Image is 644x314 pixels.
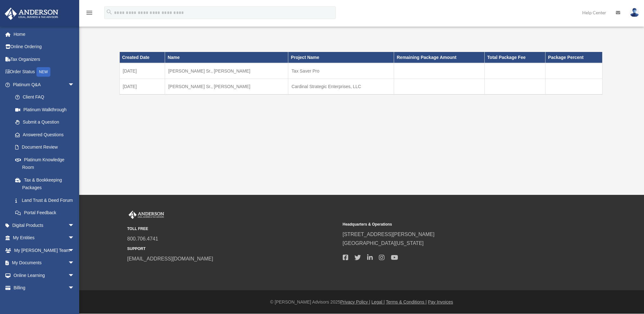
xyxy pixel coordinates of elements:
td: [DATE] [119,79,165,94]
a: My Documentsarrow_drop_down [4,257,84,269]
a: Online Ordering [4,41,84,53]
th: Name [165,52,288,63]
a: 800.706.4741 [127,236,158,241]
div: NEW [36,67,50,77]
th: Package Percent [545,52,602,63]
span: arrow_drop_down [68,232,81,245]
td: C​ardinal Strategic Enterprises, LLC [288,79,394,94]
small: Headquarters & Operations [343,221,554,228]
span: arrow_drop_down [68,219,81,232]
td: [PERSON_NAME] Sr., [PERSON_NAME] [165,63,288,79]
img: Anderson Advisors Platinum Portal [127,211,165,219]
th: Remaining Package Amount [394,52,485,63]
a: Portal Feedback [9,207,84,219]
a: [GEOGRAPHIC_DATA][US_STATE] [343,240,424,246]
a: Home [4,28,84,41]
a: Answered Questions [9,128,84,141]
i: menu [86,9,93,16]
th: Total Package Fee [485,52,545,63]
a: Submit a Question [9,116,84,129]
a: Client FAQ [9,91,84,104]
a: My [PERSON_NAME] Teamarrow_drop_down [4,244,84,257]
small: TOLL FREE [127,226,338,232]
a: Land Trust & Deed Forum [9,194,84,207]
th: Project Name [288,52,394,63]
a: [EMAIL_ADDRESS][DOMAIN_NAME] [127,256,213,261]
a: Digital Productsarrow_drop_down [4,219,84,232]
img: Anderson Advisors Platinum Portal [3,8,60,20]
a: My Entitiesarrow_drop_down [4,232,84,244]
img: User Pic [630,8,639,17]
a: menu [86,11,93,16]
a: Platinum Walkthrough [9,103,84,116]
span: arrow_drop_down [68,257,81,270]
a: Online Learningarrow_drop_down [4,269,84,282]
th: Created Date [119,52,165,63]
a: Pay Invoices [428,299,453,304]
span: arrow_drop_down [68,244,81,257]
small: SUPPORT [127,246,338,252]
span: arrow_drop_down [68,78,81,91]
a: Order StatusNEW [4,66,84,79]
a: Terms & Conditions | [386,299,427,304]
i: search [106,9,113,16]
a: Platinum Q&Aarrow_drop_down [4,78,84,91]
a: Tax Organizers [4,53,84,66]
a: [STREET_ADDRESS][PERSON_NAME] [343,232,435,237]
div: © [PERSON_NAME] Advisors 2025 [79,298,644,306]
span: arrow_drop_down [68,282,81,295]
a: Privacy Policy | [340,299,370,304]
a: Document Review [9,141,84,154]
td: [DATE] [119,63,165,79]
a: Legal | [372,299,385,304]
span: arrow_drop_down [68,269,81,282]
td: [PERSON_NAME] Sr., [PERSON_NAME] [165,79,288,94]
td: Tax Saver Pro [288,63,394,79]
a: Tax & Bookkeeping Packages [9,174,81,194]
a: Platinum Knowledge Room [9,153,84,174]
a: Billingarrow_drop_down [4,282,84,294]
